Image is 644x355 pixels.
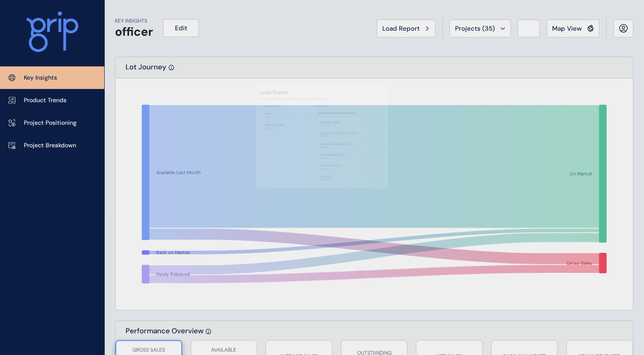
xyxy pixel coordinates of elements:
[377,20,435,37] button: Load Report
[455,24,495,33] span: Projects ( 35 )
[175,24,187,32] span: Edit
[449,20,511,37] button: Projects (35)
[115,25,153,39] h1: officer
[547,20,599,37] button: Map View
[24,141,76,150] p: Project Breakdown
[24,119,77,127] p: Project Positioning
[24,96,66,105] p: Product Trends
[195,346,253,354] p: AVAILABLE
[552,24,582,33] span: Map View
[120,346,177,354] p: GROSS SALES
[163,19,199,37] button: Edit
[24,74,57,82] p: Key Insights
[115,17,153,25] p: KEY INSIGHTS
[382,24,420,33] span: Load Report
[126,62,166,78] p: Lot Journey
